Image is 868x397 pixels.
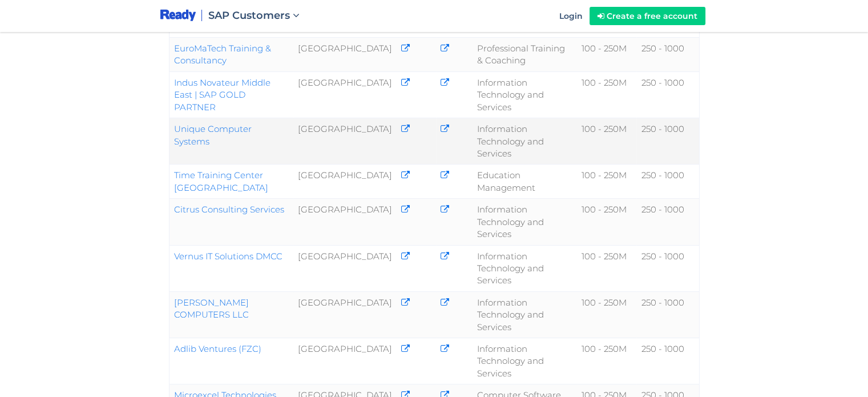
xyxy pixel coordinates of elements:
[174,297,249,320] a: [PERSON_NAME] COMPUTERS LLC
[636,245,699,291] td: 250 - 1000
[577,338,636,384] td: 100 - 250M
[473,165,577,199] td: Education Management
[293,38,397,72] td: [GEOGRAPHIC_DATA]
[293,71,397,118] td: [GEOGRAPHIC_DATA]
[473,199,577,245] td: Information Technology and Services
[293,165,397,199] td: [GEOGRAPHIC_DATA]
[552,2,590,30] a: Login
[636,338,699,384] td: 250 - 1000
[590,7,705,25] a: Create a free account
[174,77,271,113] a: Indus Novateur Middle East | SAP GOLD PARTNER
[473,338,577,384] td: Information Technology and Services
[174,21,231,32] a: Hilti Emirates
[636,71,699,118] td: 250 - 1000
[577,245,636,291] td: 100 - 250M
[577,165,636,199] td: 100 - 250M
[636,165,699,199] td: 250 - 1000
[473,118,577,165] td: Information Technology and Services
[636,38,699,72] td: 250 - 1000
[293,199,397,245] td: [GEOGRAPHIC_DATA]
[577,291,636,338] td: 100 - 250M
[293,118,397,165] td: [GEOGRAPHIC_DATA]
[577,38,636,72] td: 100 - 250M
[174,170,268,193] a: Time Training Center [GEOGRAPHIC_DATA]
[174,251,282,262] a: Vernus IT Solutions DMCC
[473,245,577,291] td: Information Technology and Services
[636,118,699,165] td: 250 - 1000
[636,291,699,338] td: 250 - 1000
[174,123,252,146] a: Unique Computer Systems
[636,199,699,245] td: 250 - 1000
[473,71,577,118] td: Information Technology and Services
[174,43,271,66] a: EuroMaTech Training & Consultancy
[577,199,636,245] td: 100 - 250M
[577,71,636,118] td: 100 - 250M
[577,118,636,165] td: 100 - 250M
[174,343,261,354] a: Adlib Ventures (FZC)
[174,204,284,215] a: Citrus Consulting Services
[473,38,577,72] td: Professional Training & Coaching
[208,9,290,22] span: SAP Customers
[293,338,397,384] td: [GEOGRAPHIC_DATA]
[160,9,196,23] img: logo
[293,291,397,338] td: [GEOGRAPHIC_DATA]
[559,11,583,21] span: Login
[473,291,577,338] td: Information Technology and Services
[293,245,397,291] td: [GEOGRAPHIC_DATA]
